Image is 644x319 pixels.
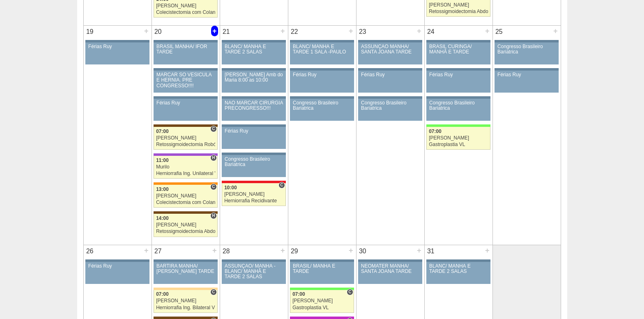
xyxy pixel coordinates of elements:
div: BLANC/ MANHÃ E TARDE 2 SALAS [429,264,488,274]
a: Congresso Brasileiro Bariatrica [358,99,422,121]
div: Herniorrafia Ing. Unilateral VL [156,171,215,176]
a: BLANC/ MANHÃ E TARDE 1 SALA -PAULO [290,42,354,64]
a: Férias Ruy [222,127,285,149]
div: Key: Aviso [290,68,354,71]
div: Key: Aviso [85,40,149,42]
div: Retossigmoidectomia Abdominal VL [156,229,215,234]
div: 30 [357,245,369,257]
div: Key: Aviso [426,259,490,262]
div: [PERSON_NAME] [156,135,215,141]
div: 24 [425,26,437,38]
div: [PERSON_NAME] [156,298,215,303]
div: Retossigmoidectomia Abdominal [429,9,488,14]
span: 07:00 [292,291,305,297]
div: + [143,245,150,256]
a: 07:00 [PERSON_NAME] Gastroplastia VL [426,127,490,150]
a: H 11:00 Murilo Herniorrafia Ing. Unilateral VL [154,156,217,179]
span: Consultório [279,182,285,188]
div: + [552,26,559,36]
div: BRASIL MANHÃ/ IFOR TARDE [156,44,215,55]
div: Key: Maria Braido [290,317,354,319]
a: ASSUNÇÃO MANHÃ/ SANTA JOANA TARDE [358,42,422,64]
span: 07:00 [156,291,169,297]
div: Key: Brasil [426,124,490,127]
div: Férias Ruy [88,44,147,49]
span: Consultório [347,289,353,295]
div: BLANC/ MANHÃ E TARDE 1 SALA -PAULO [293,44,351,55]
div: Congresso Brasileiro Bariatrica [225,157,283,167]
div: Férias Ruy [361,72,419,78]
div: + [348,26,354,36]
div: Congresso Brasileiro Bariatrica [293,100,351,111]
div: BRASIL/ MANHÃ E TARDE [293,264,351,274]
a: Férias Ruy [154,99,217,121]
div: 21 [220,26,233,38]
a: [PERSON_NAME] Amb do Maria 8:00 as 10:00 [222,71,285,93]
div: Key: Santa Joana [154,211,217,214]
a: H 14:00 [PERSON_NAME] Retossigmoidectomia Abdominal VL [154,214,217,237]
a: C 10:00 [PERSON_NAME] Herniorrafia Recidivante [222,183,285,206]
a: NAO MARCAR CIRURGIA PRECONGRESSO!!! [222,99,285,121]
div: Férias Ruy [156,100,215,106]
div: Key: Aviso [154,40,217,42]
a: Férias Ruy [426,71,490,93]
div: Key: Aviso [222,153,285,155]
div: Herniorrafia Recidivante [224,198,283,204]
div: + [348,245,354,256]
div: Key: Aviso [495,40,558,42]
div: Key: Brasil [290,288,354,290]
a: Congresso Brasileiro Bariatrica [495,42,558,64]
span: 07:00 [156,128,169,134]
div: 23 [357,26,369,38]
div: Key: IFOR [154,153,217,156]
a: C 13:00 [PERSON_NAME] Colecistectomia com Colangiografia VL [154,185,217,208]
div: [PERSON_NAME] [224,192,283,197]
div: + [279,26,286,36]
a: Congresso Brasileiro Bariatrica [290,99,354,121]
div: + [416,245,423,256]
div: NAO MARCAR CIRURGIA PRECONGRESSO!!! [225,100,283,111]
div: Key: Aviso [426,96,490,99]
div: [PERSON_NAME] [429,2,488,8]
div: Key: Aviso [358,68,422,71]
div: Murilo [156,164,215,170]
div: Colecistectomia com Colangiografia VL [156,10,215,15]
div: Key: Santa Joana [154,317,217,319]
a: Férias Ruy [358,71,422,93]
a: NEOMATER MANHÃ/ SANTA JOANA TARDE [358,262,422,284]
div: Congresso Brasileiro Bariatrica [361,100,419,111]
div: Key: Aviso [290,40,354,42]
div: Key: Aviso [358,259,422,262]
a: C 07:00 [PERSON_NAME] Gastroplastia VL [290,290,354,313]
div: Key: Aviso [290,259,354,262]
div: Férias Ruy [429,72,488,78]
div: [PERSON_NAME] [292,298,352,303]
div: 28 [220,245,233,257]
a: Congresso Brasileiro Bariatrica [426,99,490,121]
div: + [416,26,423,36]
div: + [143,26,150,36]
div: Gastroplastia VL [292,305,352,310]
span: Consultório [210,126,216,132]
span: 14:00 [156,215,169,221]
div: Key: Santa Joana [154,124,217,127]
div: Key: Aviso [222,124,285,127]
span: Hospital [210,155,216,161]
div: Key: Aviso [426,40,490,42]
div: MARCAR SÓ VESICULA E HERNIA. PRE CONGRESSO!!!! [156,72,215,89]
div: Key: Aviso [358,40,422,42]
div: [PERSON_NAME] Amb do Maria 8:00 as 10:00 [225,72,283,83]
div: Retossigmoidectomia Robótica [156,142,215,147]
a: Férias Ruy [85,42,149,64]
a: BLANC/ MANHÃ E TARDE 2 SALAS [426,262,490,284]
div: Key: Aviso [154,259,217,262]
div: Congresso Brasileiro Bariatrica [497,44,556,55]
span: 07:00 [429,128,441,134]
div: 19 [84,26,96,38]
div: [PERSON_NAME] [156,3,215,9]
div: Key: Aviso [358,96,422,99]
div: BARTIRA MANHÃ/ [PERSON_NAME] TARDE [156,264,215,274]
div: Gastroplastia VL [429,142,488,147]
span: Consultório [210,184,216,190]
div: [PERSON_NAME] [156,193,215,199]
